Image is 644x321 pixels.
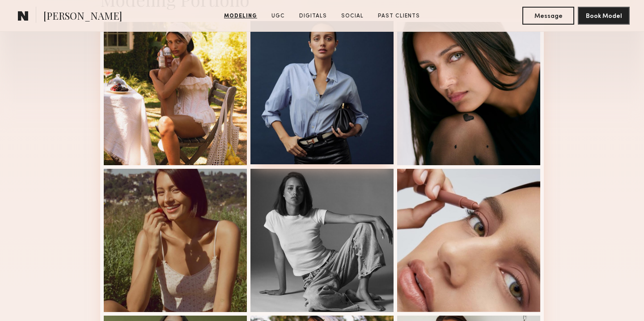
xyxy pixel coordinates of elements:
span: [PERSON_NAME] [43,9,122,25]
a: Past Clients [374,12,424,20]
a: Book Model [578,12,630,19]
button: Message [522,7,574,25]
a: UGC [268,12,288,20]
a: Modeling [220,12,261,20]
button: Book Model [578,7,630,25]
a: Digitals [296,12,330,20]
a: Social [338,12,367,20]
